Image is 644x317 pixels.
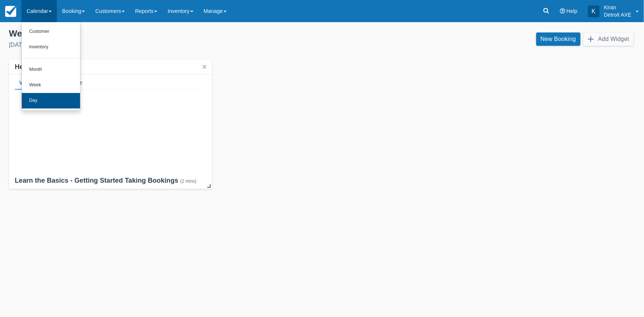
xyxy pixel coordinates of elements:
a: Week [22,77,80,93]
div: (2 mins) [180,179,196,184]
i: Help [560,8,565,14]
a: Month [22,62,80,77]
div: Learn the Basics - Getting Started Taking Bookings [15,176,206,186]
p: Kiran [604,4,631,11]
div: Helpdesk [15,63,45,71]
a: Customer [22,24,80,39]
p: Detroit AXE [604,11,631,18]
a: Inventory [22,39,80,55]
a: New Booking [536,32,581,46]
button: Add Widget [583,32,634,46]
span: Help [566,8,578,14]
div: K [588,6,600,17]
ul: Calendar [21,22,80,111]
div: Welcome , Kiran ! [9,28,316,39]
div: [DATE] [9,41,316,49]
img: checkfront-main-nav-mini-logo.png [5,6,16,17]
a: Day [22,93,80,108]
div: Video [15,75,38,90]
